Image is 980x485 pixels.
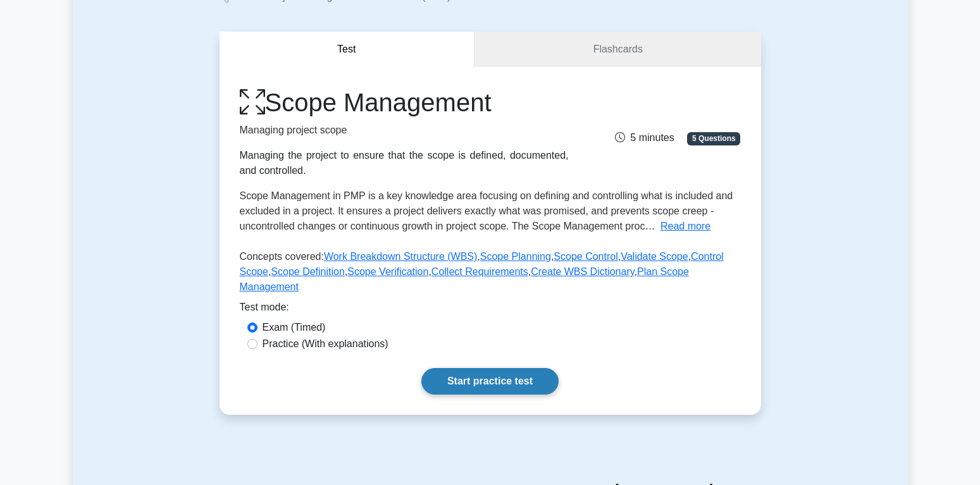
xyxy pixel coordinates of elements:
[661,219,710,234] button: Read more
[431,266,528,277] a: Collect Requirements
[240,249,741,300] p: Concepts covered: , , , , , , , , ,
[324,251,477,262] a: Work Breakdown Structure (WBS)
[271,266,345,277] a: Scope Definition
[220,32,475,68] button: Test
[615,132,674,143] span: 5 minutes
[421,368,559,395] a: Start practice test
[554,251,617,262] a: Scope Control
[687,132,740,145] span: 5 Questions
[240,87,569,118] h1: Scope Management
[347,266,428,277] a: Scope Verification
[621,251,688,262] a: Validate Scope
[240,300,741,320] div: Test mode:
[474,32,760,68] a: Flashcards
[240,123,569,138] p: Managing project scope
[531,266,634,277] a: Create WBS Dictionary
[480,251,551,262] a: Scope Planning
[240,148,569,178] div: Managing the project to ensure that the scope is defined, documented, and controlled.
[263,320,326,335] label: Exam (Timed)
[240,190,733,231] span: Scope Management in PMP is a key knowledge area focusing on defining and controlling what is incl...
[263,336,388,352] label: Practice (With explanations)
